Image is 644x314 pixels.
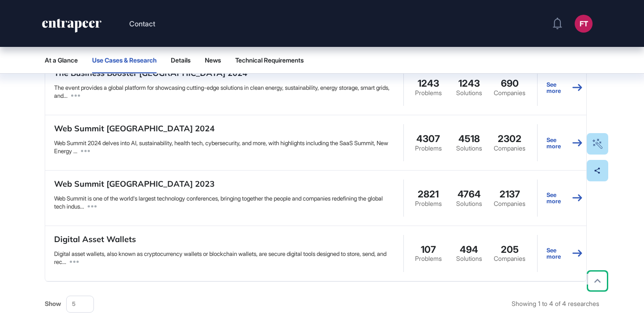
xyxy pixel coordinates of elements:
[547,122,582,163] a: See more
[415,145,442,152] div: Problems
[460,244,478,255] span: 494
[456,145,482,152] div: Solutions
[92,47,157,73] button: Use Cases & Research
[205,57,221,64] span: News
[45,300,61,307] span: Show
[458,189,481,200] span: 4764
[92,57,157,64] span: Use Cases & Research
[547,233,582,274] a: See more
[235,47,311,73] button: Technical Requirements
[547,67,582,108] a: See more
[575,15,593,33] button: FT
[415,255,442,262] div: Problems
[418,78,439,89] span: 1243
[171,47,191,73] button: Details
[415,200,442,207] div: Problems
[54,250,394,274] p: Digital asset wallets, also known as cryptocurrency wallets or blockchain wallets, are secure dig...
[458,78,480,89] span: 1243
[456,89,482,96] div: Solutions
[54,139,394,163] p: Web Summit 2024 delves into AI, sustainability, health tech, cybersecurity, and more, with highli...
[501,244,519,255] span: 205
[72,301,76,307] span: 5
[41,19,102,36] a: entrapeer-logo
[500,189,520,200] span: 2137
[45,47,78,73] button: At a Glance
[205,47,221,73] button: News
[547,178,582,218] a: See more
[171,57,191,64] span: Details
[45,57,78,64] span: At a Glance
[456,255,482,262] div: Solutions
[456,200,482,207] div: Solutions
[415,89,442,96] div: Problems
[418,189,439,200] span: 2821
[129,18,155,29] button: Contact
[421,244,436,255] span: 107
[458,134,480,145] span: 4518
[54,122,394,135] h4: Web Summit [GEOGRAPHIC_DATA] 2024
[512,300,599,307] div: Showing 1 to 4 of 4 researches
[54,233,394,246] h4: Digital Asset Wallets
[498,134,521,145] span: 2302
[494,255,525,262] div: Companies
[416,134,440,145] span: 4307
[494,89,525,96] div: Companies
[501,78,519,89] span: 690
[494,145,525,152] div: Companies
[54,84,394,108] p: The event provides a global platform for showcasing cutting-edge solutions in clean energy, susta...
[54,178,394,191] h4: Web Summit [GEOGRAPHIC_DATA] 2023
[235,57,304,64] span: Technical Requirements
[54,194,394,218] p: Web Summit is one of the world's largest technology conferences, bringing together the people and...
[494,200,525,207] div: Companies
